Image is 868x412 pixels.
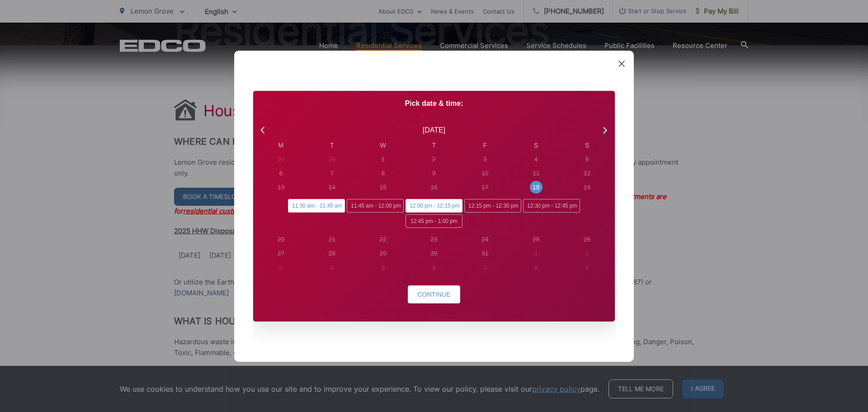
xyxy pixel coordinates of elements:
div: 29 [379,249,387,258]
span: Continue [417,291,450,298]
div: 22 [379,235,387,244]
div: W [358,140,409,150]
div: 3 [279,263,283,272]
div: 3 [483,155,487,164]
div: 30 [430,249,438,258]
span: 11:30 am - 11:45 am [288,199,345,213]
div: S [561,140,613,150]
div: 6 [432,263,436,272]
div: 20 [278,235,285,244]
span: 12:45 pm - 1:00 pm [406,214,462,228]
div: 7 [483,263,487,272]
div: 6 [279,169,283,178]
div: 31 [481,249,489,258]
div: 14 [328,183,335,192]
div: 19 [584,183,591,192]
div: [DATE] [423,124,445,135]
div: 17 [481,183,489,192]
div: 7 [330,169,334,178]
div: 26 [584,235,591,244]
div: 21 [328,235,335,244]
div: 9 [585,263,589,272]
span: 11:45 am - 12:00 pm [347,199,404,213]
div: 11 [533,169,540,178]
div: 24 [481,235,489,244]
div: 10 [481,169,489,178]
div: 2 [432,155,436,164]
div: 28 [328,249,335,258]
div: 8 [381,169,385,178]
div: 4 [330,263,334,272]
div: 23 [430,235,438,244]
span: 12:15 pm - 12:30 pm [464,199,521,213]
div: 9 [432,169,436,178]
div: 18 [533,183,540,192]
div: 5 [585,155,589,164]
div: 25 [533,235,540,244]
div: 1 [534,249,538,258]
div: M [255,140,307,150]
div: 13 [278,183,285,192]
div: 5 [381,263,385,272]
div: T [307,140,358,150]
div: 4 [534,155,538,164]
div: 16 [430,183,438,192]
div: 27 [278,249,285,258]
div: S [510,140,561,150]
div: 8 [534,263,538,272]
div: 29 [278,155,285,164]
div: T [409,140,460,150]
div: 30 [328,155,335,164]
div: 12 [584,169,591,178]
div: F [459,140,510,150]
div: 2 [585,249,589,258]
span: 12:30 pm - 12:45 pm [523,199,580,213]
div: 1 [381,155,385,164]
span: 12:00 pm - 12:15 pm [406,199,462,213]
p: Pick date & time: [253,98,615,109]
div: 15 [379,183,387,192]
button: Continue [408,285,460,303]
